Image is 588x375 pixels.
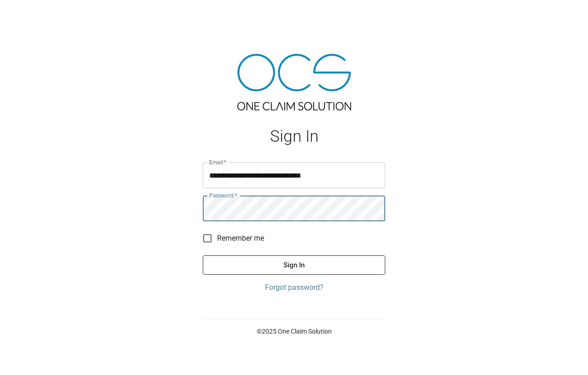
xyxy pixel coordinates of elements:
[203,127,385,146] h1: Sign In
[11,6,48,24] img: ocs-logo-white-transparent.png
[217,233,264,244] span: Remember me
[203,255,385,275] button: Sign In
[203,327,385,336] p: © 2025 One Claim Solution
[203,282,385,293] a: Forgot password?
[209,158,227,166] label: Email
[237,54,351,110] img: ocs-logo-tra.png
[209,191,237,199] label: Password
